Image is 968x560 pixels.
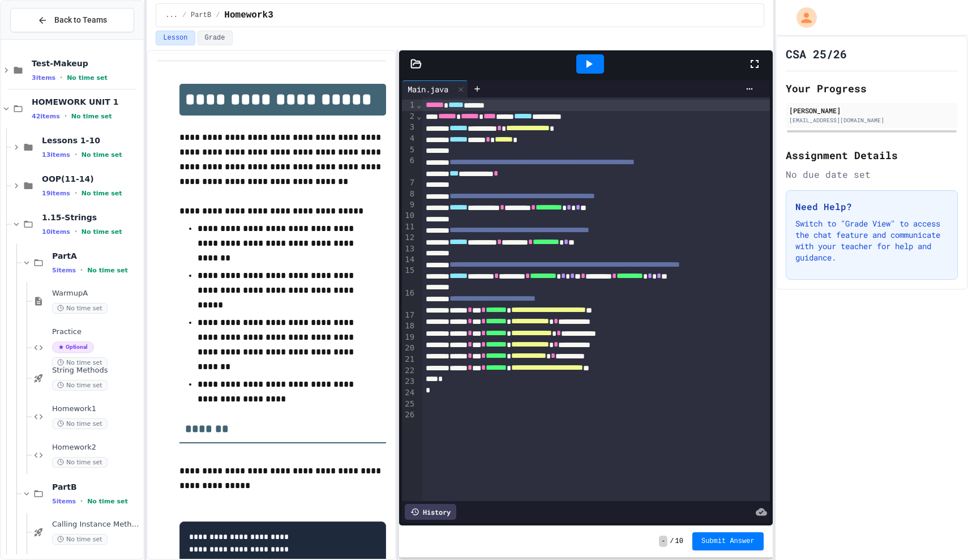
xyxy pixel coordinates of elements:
[32,113,60,120] span: 42 items
[402,133,416,144] div: 4
[52,357,108,368] span: No time set
[52,457,108,468] span: No time set
[42,174,141,184] span: OOP(11-14)
[10,8,134,32] button: Back to Teams
[402,232,416,243] div: 12
[402,189,416,199] div: 8
[670,537,674,546] span: /
[216,11,220,20] span: /
[52,498,76,505] span: 5 items
[52,380,108,391] span: No time set
[405,504,456,520] div: History
[42,190,70,197] span: 19 items
[795,200,948,213] h3: Need Help?
[786,46,847,62] h1: CSA 25/26
[67,74,108,82] span: No time set
[402,310,416,320] div: 17
[675,537,683,546] span: 10
[80,497,83,506] span: •
[402,265,416,287] div: 15
[32,97,141,107] span: HOMEWORK UNIT 1
[402,111,416,122] div: 2
[52,267,76,274] span: 5 items
[402,376,416,387] div: 23
[52,327,141,337] span: Practice
[42,135,141,146] span: Lessons 1-10
[692,532,764,550] button: Submit Answer
[874,465,957,514] iframe: chat widget
[224,8,273,22] span: Homework3
[80,266,83,275] span: •
[786,168,958,181] div: No due date set
[402,399,416,409] div: 25
[402,210,416,221] div: 10
[402,365,416,377] div: 22
[416,100,422,109] span: Fold line
[52,404,141,414] span: Homework1
[52,289,141,298] span: WarmupA
[52,418,108,429] span: No time set
[402,221,416,232] div: 11
[52,251,141,261] span: PartA
[785,5,820,31] div: My Account
[786,147,958,163] h2: Assignment Details
[156,31,195,45] button: Lesson
[52,366,141,375] span: String Methods
[32,74,55,82] span: 3 items
[402,288,416,310] div: 16
[75,150,77,159] span: •
[198,31,233,45] button: Grade
[416,112,422,121] span: Fold line
[32,58,141,69] span: Test-Makeup
[402,254,416,265] div: 14
[52,520,141,529] span: Calling Instance Methods - Topic 1.14
[402,177,416,189] div: 7
[402,320,416,332] div: 18
[42,212,141,223] span: 1.15-Strings
[789,116,954,125] div: [EMAIL_ADDRESS][DOMAIN_NAME]
[402,155,416,177] div: 6
[60,73,62,82] span: •
[789,105,954,116] div: [PERSON_NAME]
[52,534,108,545] span: No time set
[402,144,416,155] div: 5
[42,228,70,236] span: 10 items
[71,113,112,120] span: No time set
[402,122,416,133] div: 3
[52,443,141,452] span: Homework2
[402,387,416,399] div: 24
[402,332,416,343] div: 19
[82,151,122,159] span: No time set
[659,536,667,547] span: -
[42,151,70,159] span: 13 items
[795,218,948,263] p: Switch to "Grade View" to access the chat feature and communicate with your teacher for help and ...
[920,515,957,549] iframe: chat widget
[402,243,416,255] div: 13
[402,343,416,354] div: 20
[87,498,128,505] span: No time set
[52,303,108,314] span: No time set
[402,83,454,95] div: Main.java
[82,228,122,236] span: No time set
[75,189,77,198] span: •
[402,409,416,420] div: 26
[402,80,468,97] div: Main.java
[786,80,958,96] h2: Your Progress
[701,537,755,546] span: Submit Answer
[402,354,416,365] div: 21
[75,227,77,236] span: •
[402,199,416,211] div: 9
[52,482,141,492] span: PartB
[182,11,186,20] span: /
[165,11,178,20] span: ...
[82,190,122,197] span: No time set
[191,11,211,20] span: PartB
[402,100,416,111] div: 1
[65,112,67,121] span: •
[52,341,94,353] span: Optional
[87,267,128,274] span: No time set
[54,14,107,26] span: Back to Teams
